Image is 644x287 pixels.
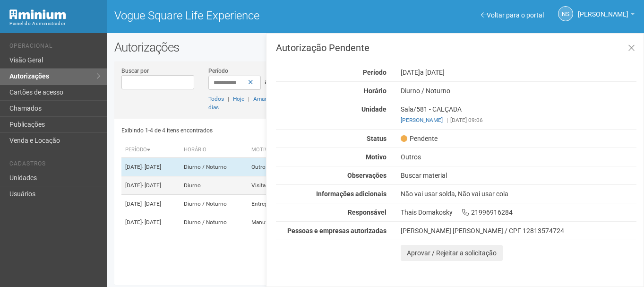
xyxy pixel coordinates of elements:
a: [PERSON_NAME] [578,12,635,19]
td: Diurno [180,176,248,195]
a: Amanhã [253,96,274,102]
strong: Período [363,69,386,76]
td: Diurno / Noturno [180,195,248,213]
th: Horário [180,142,248,158]
label: Buscar por [121,67,149,75]
div: Buscar material [394,171,644,180]
div: Painel do Administrador [9,19,100,28]
td: [DATE] [121,195,180,213]
span: a [DATE] [420,69,445,76]
div: [PERSON_NAME] [PERSON_NAME] / CPF 12813574724 [401,226,636,235]
span: - [DATE] [142,182,161,189]
span: | [447,117,448,123]
li: Cadastros [9,160,100,170]
h1: Vogue Square Life Experience [114,9,369,22]
span: Nicolle Silva [578,1,628,18]
img: Minium [9,9,66,19]
div: Thais Domakosky 21996916284 [394,208,644,217]
button: Aprovar / Rejeitar a solicitação [401,245,503,261]
span: - [DATE] [142,164,161,170]
td: [DATE] [121,213,180,232]
a: Hoje [233,96,244,102]
td: Visita [248,176,300,195]
th: Período [121,142,180,158]
strong: Informações adicionais [316,190,386,198]
td: Diurno / Noturno [180,158,248,176]
label: Período [208,67,228,75]
a: NS [558,6,573,21]
strong: Unidade [361,105,386,113]
h3: Autorização Pendente [276,43,636,52]
strong: Pessoas e empresas autorizadas [287,227,386,235]
a: Voltar para o portal [481,11,544,19]
span: | [248,96,249,102]
div: Outros [394,153,644,161]
strong: Observações [347,172,386,179]
td: [DATE] [121,158,180,176]
span: - [DATE] [142,200,161,207]
span: | [228,96,229,102]
td: Entrega [248,195,300,213]
th: Motivo [248,142,300,158]
div: Diurno / Noturno [394,87,644,95]
div: [DATE] [394,68,644,77]
a: Todos [208,96,224,102]
span: - [DATE] [142,219,161,226]
td: Manutenção [248,213,300,232]
strong: Responsável [348,209,386,216]
strong: Motivo [366,153,386,161]
td: [DATE] [121,176,180,195]
div: Sala/581 - CALÇADA [394,105,644,124]
strong: Horário [364,87,386,95]
li: Operacional [9,43,100,52]
span: Pendente [401,134,438,143]
div: Não vai usar solda, Não vai usar cola [394,190,644,198]
td: Diurno / Noturno [180,213,248,232]
h2: Autorizações [114,40,637,54]
div: [DATE] 09:06 [401,116,636,124]
a: [PERSON_NAME] [401,117,443,123]
td: Outros [248,158,300,176]
div: Exibindo 1-4 de 4 itens encontrados [121,123,373,138]
strong: Status [367,135,386,142]
span: a [265,78,268,86]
